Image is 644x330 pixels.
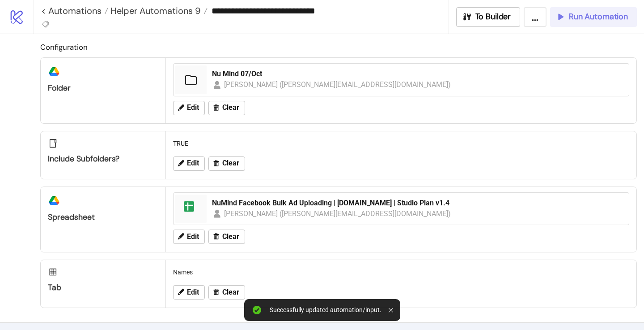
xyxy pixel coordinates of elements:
[48,83,158,93] div: Folder
[270,306,381,314] div: Successfully updated automation/input.
[524,7,547,27] button: ...
[48,154,158,164] div: Include subfolders?
[456,7,521,27] button: To Builder
[550,7,637,27] button: Run Automation
[173,156,205,171] button: Edit
[212,69,623,79] div: Nu Mind 07/Oct
[40,41,637,53] h2: Configuration
[173,101,205,115] button: Edit
[208,156,245,171] button: Clear
[222,159,239,167] span: Clear
[48,282,158,293] div: Tab
[173,230,205,244] button: Edit
[169,135,633,152] div: TRUE
[475,12,511,22] span: To Builder
[224,79,451,90] div: [PERSON_NAME] ([PERSON_NAME][EMAIL_ADDRESS][DOMAIN_NAME])
[48,212,158,222] div: Spreadsheet
[222,104,239,112] span: Clear
[208,285,245,300] button: Clear
[108,6,208,15] a: Helper Automations 9
[208,101,245,115] button: Clear
[187,233,199,241] span: Edit
[222,233,239,241] span: Clear
[187,159,199,167] span: Edit
[224,208,451,219] div: [PERSON_NAME] ([PERSON_NAME][EMAIL_ADDRESS][DOMAIN_NAME])
[569,12,628,22] span: Run Automation
[187,104,199,112] span: Edit
[108,5,201,17] span: Helper Automations 9
[212,198,623,208] div: NuMind Facebook Bulk Ad Uploading | [DOMAIN_NAME] | Studio Plan v1.4
[187,288,199,296] span: Edit
[41,6,108,15] a: < Automations
[169,264,633,281] div: Names
[208,230,245,244] button: Clear
[222,288,239,296] span: Clear
[173,285,205,300] button: Edit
